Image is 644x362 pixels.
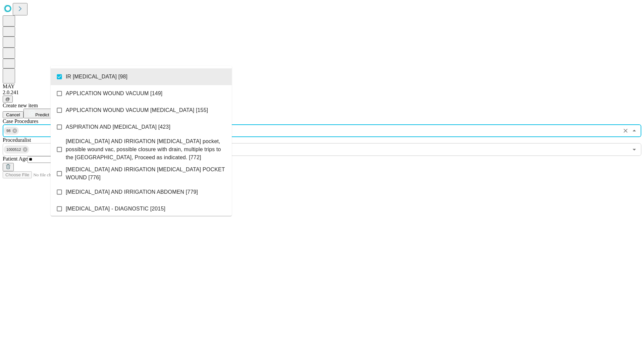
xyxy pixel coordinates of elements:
[3,111,23,118] button: Cancel
[630,145,639,154] button: Open
[630,126,639,135] button: Close
[23,109,54,118] button: Predict
[66,123,170,131] span: ASPIRATION AND [MEDICAL_DATA] [423]
[4,127,19,135] div: 98
[66,137,226,162] span: [MEDICAL_DATA] AND IRRIGATION [MEDICAL_DATA] pocket, possible wound vac, possible closure with dr...
[5,97,10,102] span: @
[4,145,29,154] div: 1000512
[3,103,38,108] span: Create new item
[3,96,13,103] button: @
[6,112,20,117] span: Cancel
[66,73,127,81] span: IR [MEDICAL_DATA] [98]
[66,205,165,213] span: [MEDICAL_DATA] - DIAGNOSTIC [2015]
[3,83,641,89] div: MAY
[621,126,630,135] button: Clear
[66,106,208,114] span: APPLICATION WOUND VACUUM [MEDICAL_DATA] [155]
[66,188,198,196] span: [MEDICAL_DATA] AND IRRIGATION ABDOMEN [779]
[3,118,38,124] span: Scheduled Procedure
[3,156,28,162] span: Patient Age
[35,112,49,117] span: Predict
[3,89,641,96] div: 2.0.241
[3,137,31,143] span: Proceduralist
[66,166,226,182] span: [MEDICAL_DATA] AND IRRIGATION [MEDICAL_DATA] POCKET WOUND [776]
[4,127,13,135] span: 98
[66,89,162,98] span: APPLICATION WOUND VACUUM [149]
[4,146,24,154] span: 1000512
